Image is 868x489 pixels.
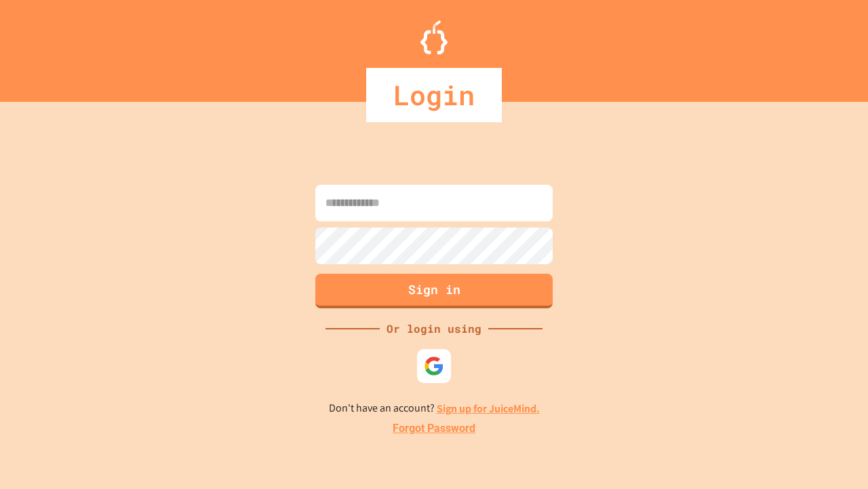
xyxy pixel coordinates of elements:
[315,274,553,308] button: Sign in
[437,401,540,416] a: Sign up for JuiceMind.
[366,68,502,122] div: Login
[420,20,448,54] img: Logo.svg
[329,400,540,417] p: Don't have an account?
[393,420,475,437] a: Forgot Password
[380,321,488,337] div: Or login using
[424,356,444,376] img: google-icon.svg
